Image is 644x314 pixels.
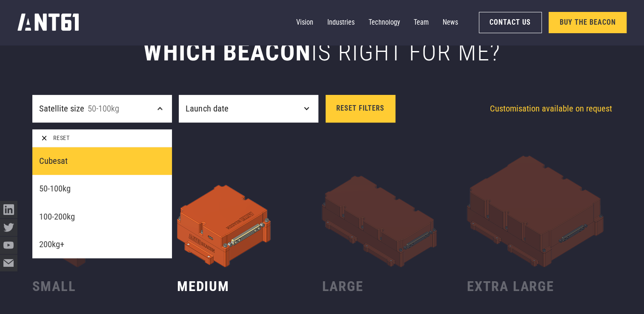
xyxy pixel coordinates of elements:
a: 200kg+ [32,231,172,258]
h3: medium [177,278,322,295]
a: Buy the Beacon [549,12,627,34]
img: Ant61 Beacon Small [177,123,322,267]
a: Contact Us [479,12,542,34]
h2: which beacon [32,38,612,67]
div: 50-100kg [88,102,119,115]
a: 50-100kg [32,175,172,203]
a: Reset filters [326,95,395,123]
form: Satellite size filter [32,95,319,123]
nav: Satellite size50-100kg [32,129,172,258]
a: home [17,11,79,34]
a: 100-200kg [32,203,172,230]
a: Vision [296,14,313,31]
div: Satellite size50-100kg [32,95,172,123]
a: News [443,14,458,31]
div: Reset [53,134,70,143]
div: Customisation available on request [472,102,612,115]
span: is right for me? [311,38,501,66]
img: close icon [39,133,49,143]
a: Technology [369,14,400,31]
div: Satellite size [39,102,84,115]
div: Launch date [179,95,318,123]
a: Industries [327,14,355,31]
a: Team [414,14,429,31]
div: Launch date [186,102,228,115]
a: Cubesat [32,147,172,175]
